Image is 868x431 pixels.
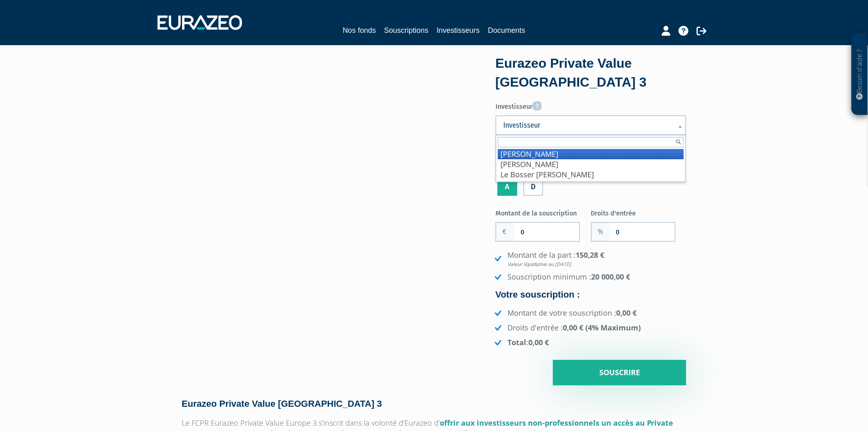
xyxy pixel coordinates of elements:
[437,25,480,36] a: Investisseurs
[514,223,579,241] input: Montant de la souscription souhaité
[855,37,865,111] p: Besoin d'aide ?
[496,206,591,218] label: Montant de la souscription
[503,120,668,130] span: Investisseur
[498,149,684,159] li: [PERSON_NAME]
[507,337,526,347] strong: Total
[498,176,517,196] label: A
[488,25,525,36] a: Documents
[528,337,549,347] strong: 0,00 €
[591,206,687,218] label: Droits d'entrée
[493,272,686,282] li: Souscription minimum :
[343,25,376,37] a: Nos fonds
[498,159,684,170] li: [PERSON_NAME]
[591,272,630,282] strong: 20 000,00 €
[493,250,686,268] li: Montant de la part :
[496,54,686,92] div: Eurazeo Private Value [GEOGRAPHIC_DATA] 3
[496,98,686,112] label: Investisseur
[182,57,472,221] iframe: YouTube video player
[158,15,242,30] img: 1732889491-logotype_eurazeo_blanc_rvb.png
[493,308,686,319] li: Montant de votre souscription :
[616,308,637,318] strong: 0,00 €
[384,25,428,36] a: Souscriptions
[523,176,543,196] label: D
[498,170,684,180] li: Le Bosser [PERSON_NAME]
[563,323,641,332] strong: 0,00 € (4% Maximum)
[496,290,686,300] h4: Votre souscription :
[493,323,686,333] li: Droits d'entrée :
[507,261,686,268] em: Valeur liquidative au [DATE]
[507,250,686,268] strong: 150,28 €
[610,223,675,241] input: Frais d'entrée
[182,399,686,409] h4: Eurazeo Private Value [GEOGRAPHIC_DATA] 3
[553,360,686,385] input: Souscrire
[493,337,686,348] li: :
